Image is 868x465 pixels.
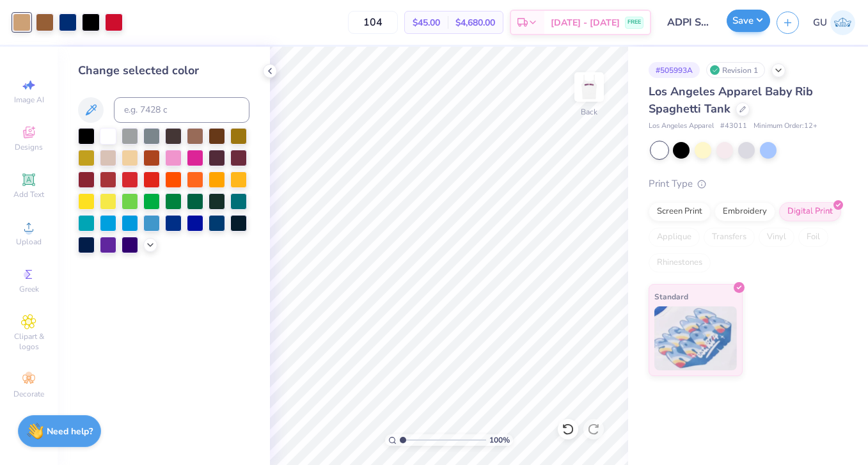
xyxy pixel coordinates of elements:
input: e.g. 7428 c [114,97,249,123]
span: Los Angeles Apparel Baby Rib Spaghetti Tank [649,84,813,116]
div: Vinyl [759,228,794,247]
span: Clipart & logos [6,331,51,352]
span: Minimum Order: 12 + [754,121,817,132]
input: – – [348,11,398,34]
img: Standard [654,306,737,370]
div: Foil [798,228,828,247]
a: GU [813,10,855,35]
div: Digital Print [779,202,841,221]
div: Change selected color [78,62,249,79]
div: Back [581,106,597,118]
input: Untitled Design [658,10,720,35]
div: # 505993A [649,62,700,78]
span: Upload [16,237,42,247]
span: Greek [19,284,39,294]
div: Rhinestones [649,253,711,272]
div: Print Type [649,177,842,191]
button: Save [727,10,770,32]
span: 100 % [489,434,510,446]
div: Transfers [704,228,755,247]
img: Back [576,74,602,100]
span: Designs [15,142,43,152]
span: $45.00 [413,16,440,29]
img: Grace Uberti [830,10,855,35]
span: [DATE] - [DATE] [551,16,620,29]
span: # 43011 [720,121,747,132]
div: Screen Print [649,202,711,221]
span: Add Text [13,189,44,200]
span: Standard [654,290,688,303]
span: $4,680.00 [455,16,495,29]
span: FREE [627,18,641,27]
span: Los Angeles Apparel [649,121,714,132]
div: Applique [649,228,700,247]
strong: Need help? [47,425,93,437]
span: Image AI [14,95,44,105]
span: Decorate [13,389,44,399]
div: Revision 1 [706,62,765,78]
div: Embroidery [714,202,775,221]
span: GU [813,15,827,30]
